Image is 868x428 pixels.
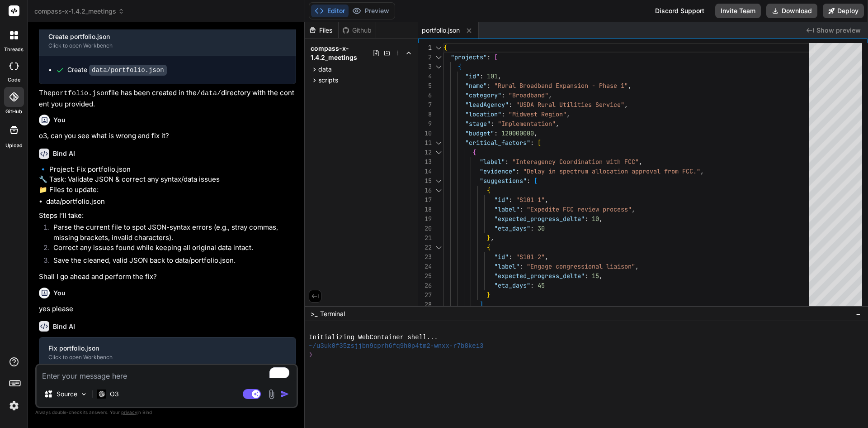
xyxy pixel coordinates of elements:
span: : [585,215,588,223]
div: 21 [418,233,432,243]
span: [ [534,177,538,185]
span: , [700,167,704,175]
span: "budget" [465,129,494,137]
span: Show preview [816,26,861,35]
div: 26 [418,281,432,290]
div: 5 [418,81,432,91]
span: "expected_progress_delta" [494,272,585,280]
span: ~/u3uk0f35zsjjbn9cprh6fq9h0p4tm2-wnxx-r7b8kei3 [309,342,483,351]
div: 24 [418,262,432,271]
div: 15 [418,176,432,186]
span: : [501,91,505,99]
span: : [509,196,512,204]
span: 101 [487,72,498,80]
span: scripts [318,76,338,85]
span: , [566,110,570,118]
span: "S101-2" [516,253,545,261]
span: [ [538,139,541,147]
p: The file has been created in the directory with the content you provided. [39,88,296,109]
span: : [530,281,534,289]
div: 27 [418,290,432,300]
span: "location" [465,110,501,118]
span: portfolio.json [422,26,460,35]
span: : [530,224,534,232]
p: o3, can you see what is wrong and fix it? [39,131,296,141]
h6: Bind AI [53,322,75,331]
li: data/portfolio.json [46,197,296,207]
h6: You [53,115,66,125]
label: code [8,76,20,84]
span: 30 [538,224,545,232]
span: "evidence" [480,167,516,175]
div: Files [305,26,338,35]
span: "S101-1" [516,196,545,204]
label: Upload [5,142,23,149]
div: Click to collapse the range. [433,186,444,195]
div: 3 [418,62,432,72]
span: : [501,110,505,118]
span: : [509,253,512,261]
span: "id" [465,72,480,80]
li: Save the cleaned, valid JSON back to data/portfolio.json. [46,255,296,268]
p: Source [57,390,77,399]
button: Create portfolio.jsonClick to open Workbench [39,26,281,56]
span: { [458,63,462,71]
span: "Delay in spectrum allocation approval from FCC." [523,167,700,175]
li: Correct any issues found while keeping all original data intact. [46,243,296,255]
span: "id" [494,196,509,204]
span: , [632,205,635,213]
span: , [599,215,603,223]
span: : [494,129,498,137]
div: 9 [418,119,432,129]
span: : [519,205,523,213]
div: 17 [418,195,432,205]
p: Steps I’ll take: [39,211,296,221]
div: Click to collapse the range. [433,176,444,186]
span: "Engage congressional liaison" [527,262,635,270]
div: 18 [418,205,432,214]
span: "critical_factors" [465,139,530,147]
span: 120000000 [501,129,534,137]
div: Click to collapse the range. [433,148,444,157]
span: , [545,253,548,261]
span: } [487,234,491,242]
span: } [487,291,491,299]
span: : [509,101,512,109]
span: − [856,309,861,318]
span: Initializing WebContainer shell... [309,333,438,342]
img: O3 [97,390,106,398]
span: , [639,158,642,166]
span: [ [494,53,498,61]
code: data/portfolio.json [89,65,167,76]
span: "label" [494,262,519,270]
span: "Midwest Region" [509,110,566,118]
div: 2 [418,53,432,62]
div: 22 [418,243,432,252]
span: { [443,43,447,52]
span: "Broadband" [509,91,548,99]
div: 14 [418,167,432,176]
div: 28 [418,300,432,309]
span: "Implementation" [498,120,556,128]
div: 20 [418,224,432,233]
div: 1 [418,43,432,53]
span: : [516,167,519,175]
img: attachment [266,389,277,399]
div: 13 [418,157,432,167]
div: 10 [418,129,432,138]
span: "Rural Broadband Expansion - Phase 1" [494,82,628,90]
span: : [585,272,588,280]
span: , [491,234,494,242]
span: "stage" [465,120,491,128]
h6: Bind AI [53,149,75,158]
div: 23 [418,252,432,262]
div: 12 [418,148,432,157]
span: , [628,82,632,90]
span: , [545,196,548,204]
span: "eta_days" [494,281,530,289]
span: compass-x-1.4.2_meetings [34,7,124,16]
div: Click to collapse the range. [433,138,444,148]
div: Discord Support [650,4,710,18]
span: "Interagency Coordination with FCC" [512,158,639,166]
label: GitHub [5,108,22,115]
